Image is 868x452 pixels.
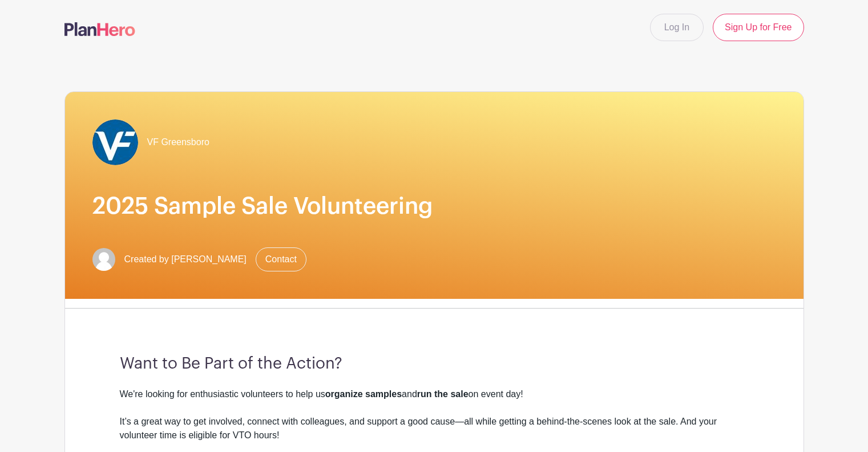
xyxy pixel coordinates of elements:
strong: run the sale [417,389,469,399]
a: Log In [650,14,704,41]
strong: organize samples [325,389,402,399]
a: Contact [256,247,306,271]
a: Sign Up for Free [713,14,804,41]
img: default-ce2991bfa6775e67f084385cd625a349d9dcbb7a52a09fb2fda1e96e2d18dcdb.png [92,248,115,271]
img: VF_Icon_FullColor_CMYK-small.jpg [92,119,138,165]
h1: 2025 Sample Sale Volunteering [92,193,776,220]
span: Created by [PERSON_NAME] [124,253,247,266]
h3: Want to Be Part of the Action? [120,354,749,374]
img: logo-507f7623f17ff9eddc593b1ce0a138ce2505c220e1c5a4e2b4648c50719b7d32.svg [64,22,135,36]
span: VF Greensboro [147,135,209,149]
